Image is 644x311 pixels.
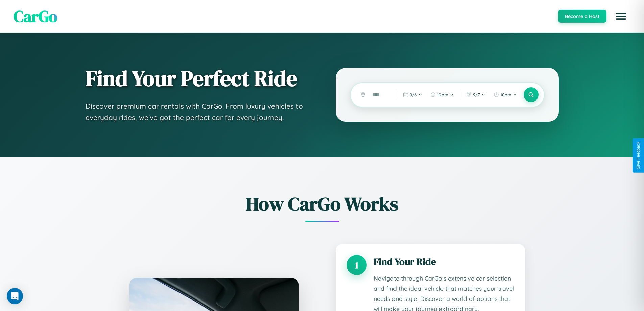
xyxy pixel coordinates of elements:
span: 10am [437,92,448,97]
button: 9/7 [463,89,489,100]
button: 9/6 [400,89,426,100]
div: 1 [347,255,367,275]
button: Become a Host [558,10,606,23]
button: 10am [427,89,457,100]
span: 9 / 7 [473,92,480,97]
div: Give Feedback [636,142,641,169]
button: 10am [490,89,520,100]
div: Open Intercom Messenger [7,288,23,304]
p: Discover premium car rentals with CarGo. From luxury vehicles to everyday rides, we've got the pe... [86,101,309,123]
span: CarGo [14,5,57,27]
h1: Find Your Perfect Ride [86,67,309,90]
h2: How CarGo Works [119,191,525,217]
button: Open menu [612,7,630,26]
span: 9 / 6 [410,92,417,97]
h3: Find Your Ride [374,255,514,268]
span: 10am [500,92,511,97]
